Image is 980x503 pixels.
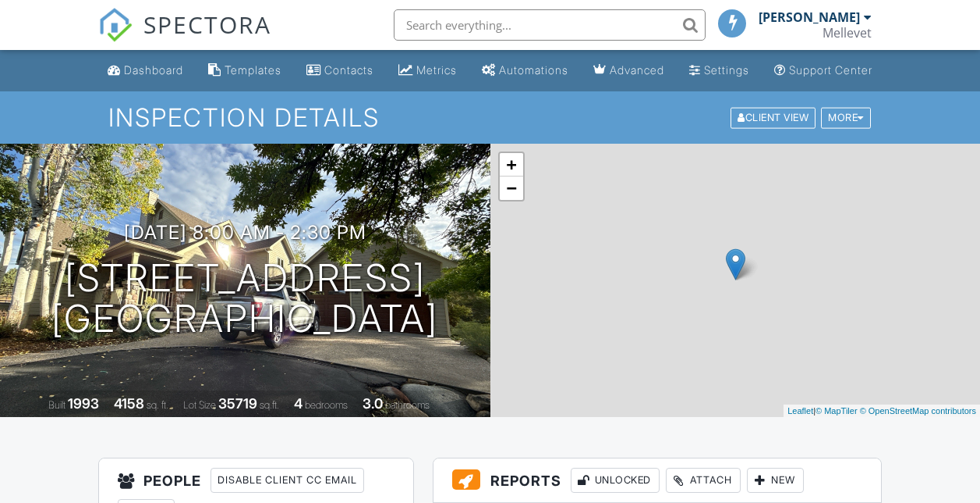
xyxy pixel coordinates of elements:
a: Settings [683,56,755,85]
h1: [STREET_ADDRESS] [GEOGRAPHIC_DATA] [51,258,438,341]
span: sq.ft. [260,399,279,411]
span: bathrooms [385,399,430,411]
span: Built [48,399,65,411]
a: Zoom out [500,177,523,200]
div: 4158 [114,395,144,412]
div: Dashboard [124,63,183,77]
a: Zoom in [500,153,523,177]
div: Mellevet [823,25,872,41]
a: Automations (Basic) [476,56,575,85]
div: 1993 [68,395,99,412]
a: Contacts [300,56,380,85]
div: Disable Client CC Email [211,468,364,493]
a: SPECTORA [98,21,271,54]
a: Client View [729,111,819,123]
div: Settings [704,63,749,77]
h3: [DATE] 8:00 am - 2:30 pm [124,222,366,243]
div: Templates [225,63,281,77]
img: The Best Home Inspection Software - Spectora [98,8,133,42]
a: © MapTiler [815,406,858,416]
h1: Inspection Details [108,104,872,131]
span: sq. ft. [147,399,168,411]
div: Advanced [610,63,664,77]
div: [PERSON_NAME] [759,9,860,25]
a: Metrics [392,56,463,85]
div: Client View [731,107,815,128]
a: Templates [202,56,288,85]
div: Support Center [789,63,872,77]
span: SPECTORA [143,8,271,41]
div: | [784,405,980,418]
a: Advanced [587,56,670,85]
div: 3.0 [363,395,383,412]
div: New [747,468,804,493]
div: More [821,107,871,128]
div: Unlocked [571,468,660,493]
a: © OpenStreetMap contributors [860,406,976,416]
a: Dashboard [101,56,189,85]
div: 35719 [218,395,257,412]
input: Search everything... [394,9,706,41]
a: Leaflet [787,406,813,416]
div: Contacts [324,63,373,77]
span: bedrooms [305,399,348,411]
span: Lot Size [183,399,216,411]
div: 4 [294,395,302,412]
a: Support Center [768,56,879,85]
div: Automations [499,63,568,77]
div: Attach [666,468,741,493]
h3: Reports [433,458,882,503]
div: Metrics [416,63,457,77]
